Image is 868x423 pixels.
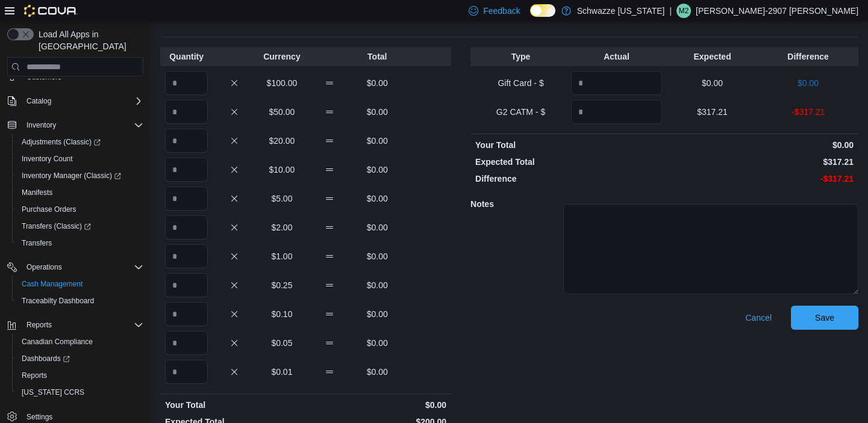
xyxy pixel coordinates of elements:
button: Cash Management [12,276,148,292]
button: Inventory [22,118,61,132]
p: $50.00 [260,106,303,118]
span: Transfers [17,236,143,250]
input: Quantity [165,360,208,384]
p: Difference [475,173,662,185]
span: Canadian Compliance [17,335,143,349]
span: Inventory Count [17,152,143,166]
input: Quantity [165,244,208,268]
button: Reports [12,367,148,384]
input: Quantity [165,273,208,297]
input: Quantity [165,129,208,153]
input: Quantity [571,71,662,95]
span: Catalog [27,96,51,106]
a: Transfers (Classic) [12,218,148,235]
a: Dashboards [12,350,148,367]
p: [PERSON_NAME]-2907 [PERSON_NAME] [696,4,858,18]
span: Settings [27,412,52,422]
span: Purchase Orders [17,202,143,217]
p: $1.00 [260,250,303,262]
span: Load All Apps in [GEOGRAPHIC_DATA] [34,28,143,52]
p: $0.00 [356,250,399,262]
p: Difference [763,51,854,63]
button: Manifests [12,184,148,201]
p: Quantity [165,51,208,63]
span: Purchase Orders [22,205,76,214]
span: Save [815,312,834,324]
p: Gift Card - $ [475,77,566,89]
p: $0.00 [356,77,399,89]
span: Feedback [483,5,520,17]
p: -$317.21 [763,106,854,118]
input: Quantity [165,158,208,182]
a: Transfers [17,236,57,250]
span: Dashboards [22,354,70,363]
button: Save [791,306,858,330]
p: $0.00 [356,164,399,176]
span: Manifests [17,185,143,200]
span: Operations [22,260,143,274]
p: $0.00 [356,366,399,378]
p: $0.00 [667,139,854,151]
span: Transfers (Classic) [22,221,91,231]
button: Purchase Orders [12,201,148,218]
button: Inventory [2,117,148,134]
a: Traceabilty Dashboard [17,294,99,308]
p: $317.21 [667,156,854,168]
p: G2 CATM - $ [475,106,566,118]
p: $0.05 [260,337,303,349]
span: Cash Management [22,279,83,289]
p: Expected [667,51,758,63]
div: Matthew-2907 Padilla [676,4,691,18]
p: Total [356,51,399,63]
p: $0.00 [356,193,399,205]
span: Transfers (Classic) [17,219,143,233]
span: Adjustments (Classic) [17,135,143,149]
p: | [669,4,672,18]
a: Inventory Manager (Classic) [17,168,126,183]
span: Reports [22,371,47,380]
p: $0.00 [356,308,399,320]
a: Inventory Count [17,152,78,166]
span: Reports [22,318,143,332]
p: $0.00 [356,221,399,233]
span: Adjustments (Classic) [22,137,101,147]
p: $10.00 [260,164,303,176]
p: $0.00 [667,77,758,89]
span: Operations [27,262,62,272]
span: Reports [17,368,143,383]
button: Reports [2,316,148,333]
p: $2.00 [260,221,303,233]
span: Dashboards [17,351,143,366]
p: $0.00 [356,135,399,147]
span: Inventory Count [22,154,73,164]
img: Cova [24,5,78,17]
p: $0.00 [763,77,854,89]
a: Purchase Orders [17,202,81,217]
a: Inventory Manager (Classic) [12,167,148,184]
p: $0.10 [260,308,303,320]
p: $0.00 [308,399,447,411]
p: $0.00 [356,279,399,291]
span: [US_STATE] CCRS [22,387,84,397]
a: Dashboards [17,351,75,366]
span: Traceabilty Dashboard [17,294,143,308]
a: Canadian Compliance [17,335,98,349]
a: Reports [17,368,52,383]
span: Transfers [22,238,52,248]
input: Quantity [165,71,208,95]
span: Washington CCRS [17,385,143,400]
span: Cash Management [17,277,143,291]
p: $0.00 [356,106,399,118]
input: Quantity [571,100,662,124]
p: $5.00 [260,193,303,205]
input: Quantity [165,302,208,326]
input: Dark Mode [530,4,555,17]
button: Operations [2,259,148,276]
span: Manifests [22,188,52,197]
p: $0.25 [260,279,303,291]
button: Catalog [2,93,148,110]
a: Manifests [17,185,57,200]
input: Quantity [165,100,208,124]
span: Canadian Compliance [22,337,93,347]
button: Inventory Count [12,150,148,167]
